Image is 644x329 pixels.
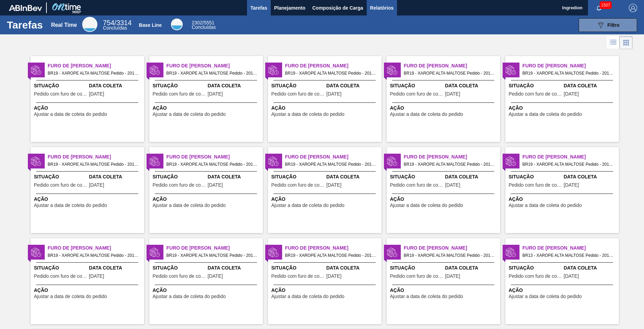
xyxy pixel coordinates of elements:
[523,244,619,252] span: Furo de Coleta
[31,247,41,257] img: status
[208,173,261,180] span: Data Coleta
[509,91,562,97] span: Pedido com furo de coleta
[390,203,463,208] span: Ajustar a data de coleta do pedido
[390,264,443,272] span: Situação
[103,19,114,26] span: 754
[153,264,206,272] span: Situação
[271,91,325,97] span: Pedido com furo de coleta
[153,82,206,89] span: Situação
[34,203,107,208] span: Ajustar a data de coleta do pedido
[387,247,397,257] img: status
[523,69,613,77] span: BR19 - XAROPE ALTA MALTOSE Pedido - 2011900
[285,244,382,252] span: Furo de Coleta
[387,156,397,166] img: status
[192,24,216,30] span: Concluídas
[285,69,376,77] span: BR19 - XAROPE ALTA MALTOSE Pedido - 2011898
[89,173,142,180] span: Data Coleta
[326,91,342,97] span: 25/08/2025
[523,252,613,259] span: BR13 - XAROPE ALTA MALTOSE Pedido - 2015663
[509,183,562,188] span: Pedido com furo de coleta
[48,161,139,168] span: BR19 - XAROPE ALTA MALTOSE Pedido - 2013280
[509,82,562,89] span: Situação
[208,264,261,272] span: Data Coleta
[390,112,463,117] span: Ajustar a data de coleta do pedido
[34,264,87,272] span: Situação
[34,91,87,97] span: Pedido com furo de coleta
[509,264,562,272] span: Situação
[103,25,127,31] span: Concluídas
[208,82,261,89] span: Data Coleta
[171,19,183,30] div: Base Line
[579,18,637,32] button: Filtro
[153,105,261,112] span: Ação
[271,196,380,203] span: Ação
[509,203,582,208] span: Ajustar a data de coleta do pedido
[404,161,495,168] span: BR19 - XAROPE ALTA MALTOSE Pedido - 2013278
[390,91,443,97] span: Pedido com furo de coleta
[167,62,263,69] span: Furo de Coleta
[564,82,617,89] span: Data Coleta
[153,287,261,294] span: Ação
[326,274,342,279] span: 23/08/2025
[153,91,206,97] span: Pedido com furo de coleta
[167,244,263,252] span: Furo de Coleta
[509,274,562,279] span: Pedido com furo de coleta
[404,62,500,69] span: Furo de Coleta
[445,274,460,279] span: 24/08/2025
[89,264,142,272] span: Data Coleta
[285,161,376,168] span: BR19 - XAROPE ALTA MALTOSE Pedido - 2011901
[271,82,325,89] span: Situação
[506,156,516,166] img: status
[445,183,460,188] span: 24/08/2025
[404,69,495,77] span: BR19 - XAROPE ALTA MALTOSE Pedido - 2011899
[34,294,107,299] span: Ajustar a data de coleta do pedido
[167,161,257,168] span: BR19 - XAROPE ALTA MALTOSE Pedido - 2013283
[523,62,619,69] span: Furo de Coleta
[564,183,579,188] span: 24/08/2025
[271,105,380,112] span: Ação
[153,112,226,117] span: Ajustar a data de coleta do pedido
[390,294,463,299] span: Ajustar a data de coleta do pedido
[150,247,160,257] img: status
[271,294,345,299] span: Ajustar a data de coleta do pedido
[629,4,637,12] img: Logout
[34,173,87,180] span: Situação
[150,156,160,166] img: status
[139,22,162,28] div: Base Line
[89,274,104,279] span: 26/08/2025
[48,153,144,161] span: Furo de Coleta
[153,294,226,299] span: Ajustar a data de coleta do pedido
[285,153,382,161] span: Furo de Coleta
[564,274,579,279] span: 26/08/2025
[564,91,579,97] span: 25/08/2025
[48,244,144,252] span: Furo de Coleta
[608,22,620,28] span: Filtro
[89,91,104,97] span: 22/08/2025
[588,3,610,13] button: Notificações
[153,183,206,188] span: Pedido com furo de coleta
[523,161,613,168] span: BR19 - XAROPE ALTA MALTOSE Pedido - 2013279
[167,252,257,259] span: BR19 - XAROPE ALTA MALTOSE Pedido - 2013281
[387,65,397,75] img: status
[326,183,342,188] span: 25/08/2025
[34,105,142,112] span: Ação
[274,4,305,12] span: Planejamento
[34,196,142,203] span: Ação
[285,252,376,259] span: BR19 - XAROPE ALTA MALTOSE Pedido - 2013271
[89,82,142,89] span: Data Coleta
[153,173,206,180] span: Situação
[167,153,263,161] span: Furo de Coleta
[390,183,443,188] span: Pedido com furo de coleta
[326,173,380,180] span: Data Coleta
[390,274,443,279] span: Pedido com furo de coleta
[150,65,160,75] img: status
[208,274,223,279] span: 24/08/2025
[404,244,500,252] span: Furo de Coleta
[326,264,380,272] span: Data Coleta
[271,264,325,272] span: Situação
[390,287,498,294] span: Ação
[509,196,617,203] span: Ação
[312,4,363,12] span: Composição de Carga
[192,21,216,30] div: Base Line
[404,252,495,259] span: BR19 - XAROPE ALTA MALTOSE Pedido - 2013277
